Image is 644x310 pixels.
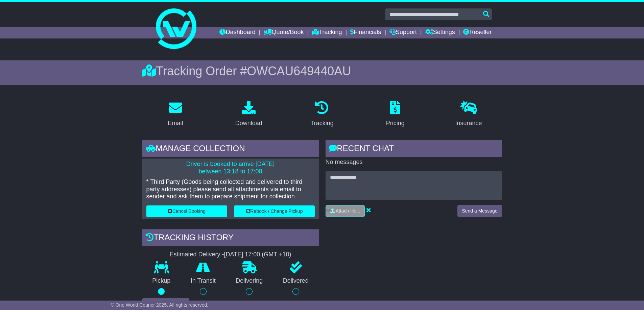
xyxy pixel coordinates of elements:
[247,64,351,78] span: OWCAU649440AU
[312,27,342,38] a: Tracking
[273,277,319,285] p: Delivered
[146,161,315,175] p: Driver is booked to arrive [DATE] between 13:18 to 17:00
[389,27,417,38] a: Support
[219,27,256,38] a: Dashboard
[142,140,319,159] div: Manage collection
[451,98,486,130] a: Insurance
[350,27,381,38] a: Financials
[382,98,409,130] a: Pricing
[425,27,455,38] a: Settings
[163,98,187,130] a: Email
[142,251,319,258] div: Estimated Delivery -
[226,277,273,285] p: Delivering
[264,27,304,38] a: Quote/Book
[168,119,183,128] div: Email
[142,229,319,248] div: Tracking history
[326,140,502,159] div: RECENT CHAT
[146,205,227,217] button: Cancel Booking
[231,98,267,130] a: Download
[306,98,338,130] a: Tracking
[181,277,226,285] p: In Transit
[326,159,502,166] p: No messages
[142,277,181,285] p: Pickup
[457,205,502,217] button: Send a Message
[235,119,262,128] div: Download
[234,205,315,217] button: Rebook / Change Pickup
[455,119,482,128] div: Insurance
[142,64,502,78] div: Tracking Order #
[146,178,315,200] p: * Third Party (Goods being collected and delivered to third party addresses) please send all atta...
[224,251,291,258] div: [DATE] 17:00 (GMT +10)
[463,27,492,38] a: Reseller
[310,119,333,128] div: Tracking
[111,302,209,308] span: © One World Courier 2025. All rights reserved.
[142,298,189,310] button: View Full Tracking
[386,119,405,128] div: Pricing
